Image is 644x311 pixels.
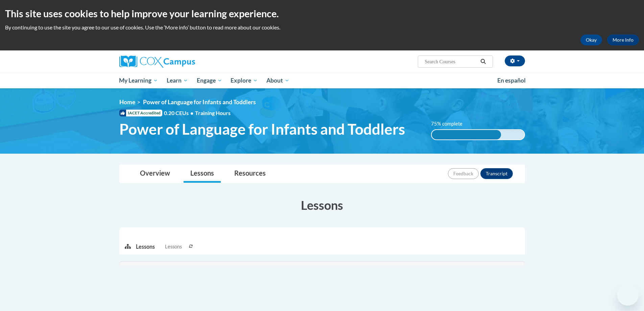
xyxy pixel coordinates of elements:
[493,73,530,88] a: En español
[505,55,525,66] button: Account Settings
[109,73,535,88] div: Main menu
[5,24,639,31] p: By continuing to use the site you agree to our use of cookies. Use the ‘More info’ button to read...
[190,110,193,116] span: •
[119,55,248,68] a: Cox Campus
[478,58,488,66] button: Search
[119,98,135,106] a: Home
[167,76,188,85] span: Learn
[448,168,479,179] button: Feedback
[432,130,501,139] div: 75% complete
[228,165,272,183] a: Resources
[497,77,526,84] span: En español
[262,73,294,88] a: About
[580,35,602,45] button: Okay
[197,76,222,85] span: Engage
[480,168,513,179] button: Transcript
[119,76,158,85] span: My Learning
[5,7,639,20] h2: This site uses cookies to help improve your learning experience.
[164,109,195,117] span: 0.20 CEUs
[607,35,639,45] a: More Info
[136,243,155,250] p: Lessons
[119,55,195,68] img: Cox Campus
[133,165,177,183] a: Overview
[162,73,192,88] a: Learn
[115,73,163,88] a: My Learning
[165,243,182,250] span: Lessons
[266,76,289,85] span: About
[195,110,231,116] span: Training Hours
[192,73,226,88] a: Engage
[143,98,256,106] span: Power of Language for Infants and Toddlers
[119,197,525,214] h3: Lessons
[431,120,470,128] label: 75% complete
[617,284,639,306] iframe: Button to launch messaging window
[119,110,162,116] span: IACET Accredited
[119,120,405,138] span: Power of Language for Infants and Toddlers
[231,76,258,85] span: Explore
[424,58,478,66] input: Search Courses
[184,165,221,183] a: Lessons
[226,73,262,88] a: Explore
